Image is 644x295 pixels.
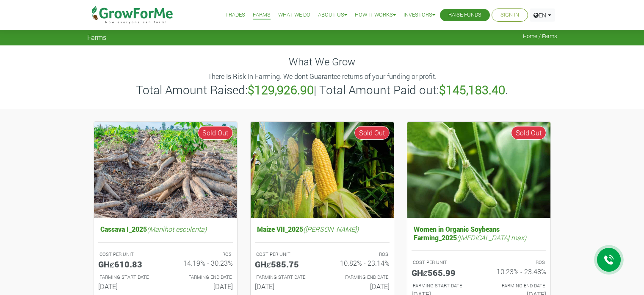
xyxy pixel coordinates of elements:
[330,251,388,258] p: ROS
[448,11,481,20] a: Raise Funds
[255,259,316,269] h5: GHȼ585.75
[511,126,546,140] span: Sold Out
[255,282,316,290] h6: [DATE]
[225,11,245,20] a: Trades
[88,71,556,81] p: There Is Risk In Farming. We dont Guarantee returns of your funding or profit.
[457,233,526,242] i: ([MEDICAL_DATA] max)
[329,282,390,290] h6: [DATE]
[330,274,388,281] p: FARMING END DATE
[329,259,390,267] h6: 10.82% - 23.14%
[404,11,435,20] a: Investors
[87,33,106,41] span: Farms
[413,259,471,266] p: COST PER UNIT
[87,56,557,68] h4: What We Grow
[147,225,207,233] i: (Manihot esculenta)
[354,126,390,140] span: Sold Out
[413,282,471,289] p: FARMING START DATE
[355,11,396,20] a: How it Works
[407,122,550,218] img: growforme image
[251,122,394,218] img: growforme image
[485,267,546,275] h6: 10.23% - 23.48%
[173,274,232,281] p: FARMING END DATE
[98,282,159,290] h6: [DATE]
[172,282,233,290] h6: [DATE]
[303,225,359,233] i: ([PERSON_NAME])
[412,223,546,243] h5: Women in Organic Soybeans Farming_2025
[318,11,347,20] a: About Us
[412,267,473,278] h5: GHȼ565.99
[523,33,557,39] span: Home / Farms
[98,259,159,269] h5: GHȼ610.83
[100,274,158,281] p: FARMING START DATE
[173,251,232,258] p: ROS
[253,11,271,20] a: Farms
[256,251,315,258] p: COST PER UNIT
[486,259,545,266] p: ROS
[278,11,310,20] a: What We Do
[88,83,556,97] h3: Total Amount Raised: | Total Amount Paid out: .
[98,223,233,235] h5: Cassava I_2025
[248,82,314,98] b: $129,926.90
[439,82,505,98] b: $145,183.40
[94,122,237,218] img: growforme image
[198,126,233,140] span: Sold Out
[486,282,545,289] p: FARMING END DATE
[100,251,158,258] p: COST PER UNIT
[256,274,315,281] p: FARMING START DATE
[255,223,390,235] h5: Maize VII_2025
[530,8,555,22] a: EN
[500,11,519,20] a: Sign In
[172,259,233,267] h6: 14.19% - 30.23%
